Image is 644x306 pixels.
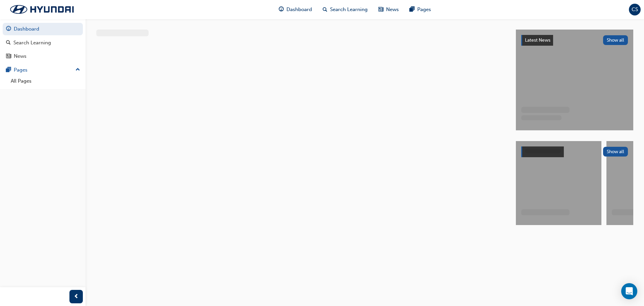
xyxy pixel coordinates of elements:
a: guage-iconDashboard [273,3,317,16]
span: Pages [417,6,431,13]
span: Search Learning [330,6,368,13]
a: pages-iconPages [404,3,436,16]
span: News [386,6,399,13]
div: Search Learning [13,39,51,47]
button: Show all [603,147,628,157]
span: guage-icon [279,5,284,14]
span: pages-icon [410,5,415,14]
a: All Pages [8,76,83,86]
button: DashboardSearch LearningNews [3,21,83,64]
a: Latest NewsShow all [521,35,628,46]
a: search-iconSearch Learning [317,3,373,16]
button: Pages [3,64,83,76]
span: Dashboard [286,6,312,13]
span: news-icon [378,5,383,14]
a: Search Learning [3,37,83,49]
span: news-icon [6,53,11,59]
span: prev-icon [74,293,79,301]
span: Latest News [525,37,550,43]
div: News [14,52,26,60]
span: pages-icon [6,67,11,73]
button: Show all [603,35,628,45]
button: CS [629,4,641,15]
span: CS [632,6,638,13]
img: Trak [3,2,80,16]
span: up-icon [75,65,80,74]
a: news-iconNews [373,3,404,16]
span: guage-icon [6,26,11,32]
div: Pages [14,66,28,74]
a: News [3,50,83,62]
a: Show all [521,146,628,157]
a: Dashboard [3,23,83,35]
div: Open Intercom Messenger [621,283,637,299]
span: search-icon [6,40,11,46]
span: search-icon [323,5,327,14]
